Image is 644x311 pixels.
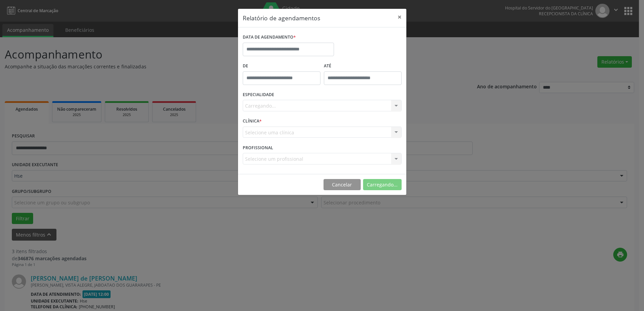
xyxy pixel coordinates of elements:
[243,90,274,100] label: ESPECIALIDADE
[243,116,262,127] label: CLÍNICA
[243,32,296,43] label: DATA DE AGENDAMENTO
[324,179,361,191] button: Cancelar
[243,142,273,153] label: PROFISSIONAL
[243,14,320,22] h5: Relatório de agendamentos
[393,9,406,25] button: Close
[243,61,320,71] label: De
[363,179,402,191] button: Carregando...
[324,61,402,71] label: ATÉ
